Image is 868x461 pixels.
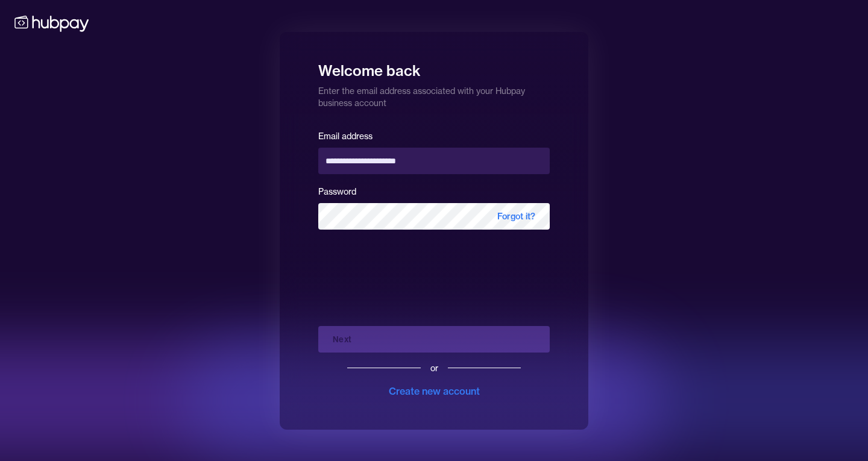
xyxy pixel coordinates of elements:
[318,54,550,80] h1: Welcome back
[389,384,480,398] div: Create new account
[318,131,373,142] label: Email address
[318,186,356,197] label: Password
[483,203,550,230] span: Forgot it?
[318,80,550,109] p: Enter the email address associated with your Hubpay business account
[430,362,438,374] div: or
